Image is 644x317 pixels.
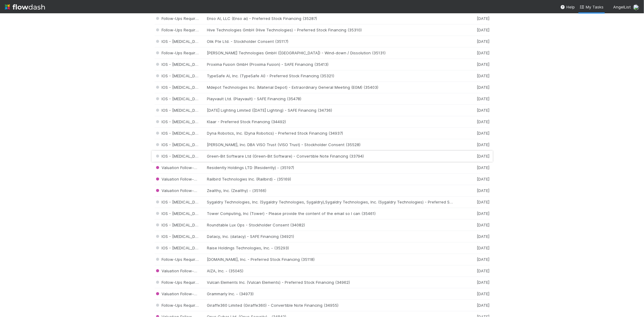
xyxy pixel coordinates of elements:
[155,165,219,170] span: Valuation Follow-Ups Required
[207,27,453,33] div: Hive Technologies GmbH (Hive Technologies) - Preferred Stock Financing (35310)
[560,4,575,10] div: Help
[453,16,490,21] div: [DATE]
[207,119,453,124] div: Klaar - Preferred Stock Financing (34492)
[453,268,490,274] div: [DATE]
[155,234,204,239] span: IOS - [MEDICAL_DATA]
[5,2,45,12] img: logo-inverted-e16ddd16eac7371096b0.svg
[155,223,204,227] span: IOS - [MEDICAL_DATA]
[155,50,200,55] span: Follow-Ups Required
[207,200,453,205] div: Sygaldry Technologies, Inc. (Sygaldry Technologies, Sygaldry),Sygaldry Technologies, Inc. (Sygald...
[453,85,490,90] div: [DATE]
[155,142,204,147] span: IOS - [MEDICAL_DATA]
[580,4,604,10] a: My Tasks
[453,108,490,113] div: [DATE]
[453,223,490,228] div: [DATE]
[155,268,219,273] span: Valuation Follow-Ups Required
[453,188,490,193] div: [DATE]
[155,119,204,124] span: IOS - [MEDICAL_DATA]
[207,268,453,274] div: AIZA, Inc. - (35045)
[453,142,490,147] div: [DATE]
[207,291,453,296] div: Grammarly Inc. - (34973)
[207,108,453,113] div: [DATE] Lighting Limited ([DATE] Lighting) - SAFE Financing (34736)
[155,62,204,67] span: IOS - [MEDICAL_DATA]
[207,62,453,67] div: Proxima Fusion GmbH (Proxima Fusion) - SAFE Financing (35413)
[155,211,204,216] span: IOS - [MEDICAL_DATA]
[207,142,453,147] div: [PERSON_NAME], Inc. DBA VISO Trust (VISO Trust) - Stockholder Consent (35528)
[453,131,490,136] div: [DATE]
[453,96,490,101] div: [DATE]
[207,73,453,78] div: TypeSafe AI, Inc. (TypeSafe AI) - Preferred Stock Financing (35321)
[155,280,200,285] span: Follow-Ups Required
[155,177,219,181] span: Valuation Follow-Ups Required
[207,85,453,90] div: Mdepot Technologies Inc. (Material Depot) - Extraordinary General Meeting (EGM) (35403)
[453,211,490,216] div: [DATE]
[453,165,490,170] div: [DATE]
[207,165,453,170] div: Residently Holdings LTD (Residently) - (35197)
[207,131,453,136] div: Dyna Robotics, Inc. (Dyna Robotics) - Preferred Stock Financing (34937)
[207,177,453,182] div: Railbird Technologies Inc. (Railbird) - (35169)
[155,131,204,136] span: IOS - [MEDICAL_DATA]
[453,234,490,239] div: [DATE]
[155,39,204,44] span: IOS - [MEDICAL_DATA]
[155,245,204,250] span: IOS - [MEDICAL_DATA]
[155,85,204,90] span: IOS - [MEDICAL_DATA]
[207,39,453,44] div: Olik Pte Ltd. - Stockholder Consent (35117)
[155,108,204,113] span: IOS - [MEDICAL_DATA]
[580,5,604,9] span: My Tasks
[453,177,490,182] div: [DATE]
[453,257,490,262] div: [DATE]
[207,257,453,262] div: [DOMAIN_NAME], Inc. - Preferred Stock Financing (35118)
[155,96,204,101] span: IOS - [MEDICAL_DATA]
[453,200,490,205] div: [DATE]
[155,16,200,21] span: Follow-Ups Required
[207,188,453,193] div: Zealthy, Inc. (Zealthy) - (35166)
[207,16,453,21] div: Enso AI, LLC (Enso ai) - Preferred Stock Financing (35287)
[207,245,453,251] div: Raise Holdings Technologies, Inc. - (35293)
[155,291,219,296] span: Valuation Follow-Ups Required
[155,188,219,193] span: Valuation Follow-Ups Required
[453,245,490,251] div: [DATE]
[207,280,453,285] div: Vulcan Elements Inc. (Vulcan Elements) - Preferred Stock Financing (34962)
[207,50,453,56] div: [PERSON_NAME] Technologies GmbH ([GEOGRAPHIC_DATA]) - Wind-down / Dissolution (35131)
[155,257,200,262] span: Follow-Ups Required
[207,223,453,228] div: Roundtable Lux Ops - Stockholder Consent (34082)
[155,73,204,78] span: IOS - [MEDICAL_DATA]
[633,4,639,10] img: avatar_5106bb14-94e9-4897-80de-6ae81081f36d.png
[453,291,490,296] div: [DATE]
[155,27,200,32] span: Follow-Ups Required
[453,303,490,308] div: [DATE]
[453,50,490,56] div: [DATE]
[453,62,490,67] div: [DATE]
[453,27,490,33] div: [DATE]
[613,5,631,9] span: AngelList
[453,39,490,44] div: [DATE]
[207,211,453,216] div: Tower Computing, Inc (Tower) - Please provide the content of the email so I can (35461)
[453,119,490,124] div: [DATE]
[207,303,453,308] div: Giraffe360 Limited (Giraffe360) - Convertible Note Financing (34955)
[453,73,490,78] div: [DATE]
[155,303,200,308] span: Follow-Ups Required
[155,200,204,204] span: IOS - [MEDICAL_DATA]
[207,96,453,101] div: Playvault Ltd. (Playvault) - SAFE Financing (35478)
[207,234,453,239] div: Datacy, Inc. (datacy) - SAFE Financing (34921)
[453,280,490,285] div: [DATE]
